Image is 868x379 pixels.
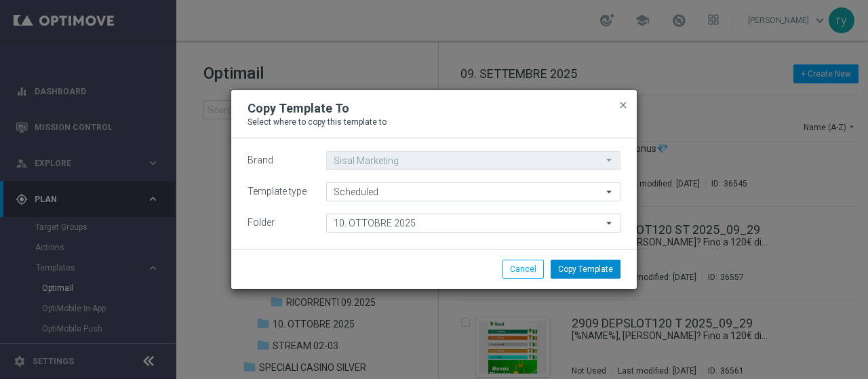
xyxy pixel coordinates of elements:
p: Select where to copy this template to [248,117,620,127]
button: Cancel [502,260,544,279]
i: arrow_drop_down [603,152,616,169]
label: Brand [248,155,273,166]
button: Copy Template [551,260,620,279]
h2: Copy Template To [248,100,349,117]
label: Folder [248,217,275,228]
i: arrow_drop_down [603,183,616,201]
i: arrow_drop_down [603,214,616,232]
span: close [618,100,629,111]
label: Template type [248,186,307,197]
